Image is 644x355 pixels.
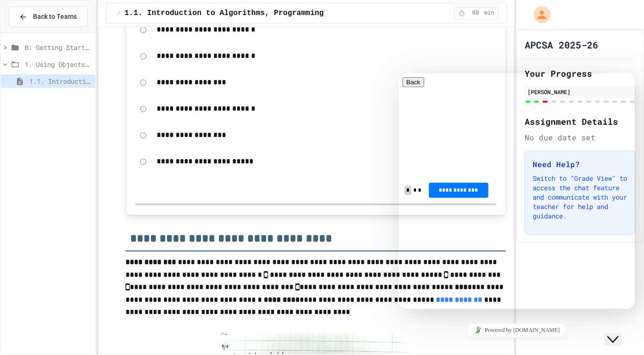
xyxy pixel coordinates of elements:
span: / [117,9,121,17]
span: min [484,9,494,17]
span: 1.1. Introduction to Algorithms, Programming, and Compilers [125,8,392,19]
span: 1.1. Introduction to Algorithms, Programming, and Compilers [29,76,92,86]
iframe: chat widget [604,317,635,346]
span: Back to Teams [33,12,77,22]
iframe: chat widget [399,320,635,341]
span: 60 [468,9,483,17]
span: 1. Using Objects and Methods [25,59,92,69]
button: Back to Teams [8,7,88,27]
div: My Account [524,4,553,25]
span: 0: Getting Started [25,42,92,52]
h1: APCSA 2025-26 [525,38,598,51]
iframe: chat widget [399,73,635,309]
h2: Your Progress [525,67,636,80]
